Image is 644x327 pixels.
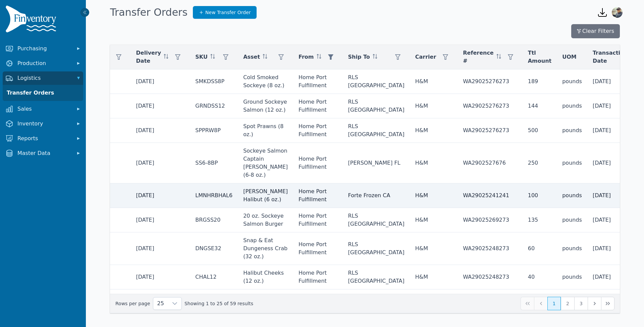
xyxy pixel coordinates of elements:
td: [PERSON_NAME] FL [343,143,410,183]
td: H&M [410,94,458,118]
td: Halibut Cheeks (12 oz.) [238,265,293,289]
button: Master Data [3,147,83,160]
td: Home Port Fulfillment [293,118,342,143]
td: Spot Prawns (8 oz.) [238,118,293,143]
td: SMKDSS8P [190,69,238,94]
td: Cold Smoked Sockeye (8 oz.) [238,69,293,94]
img: Anthony Armesto [612,7,623,18]
span: Reports [17,134,71,143]
span: Rows per page [153,297,168,310]
td: 500 [523,118,557,143]
td: WA29025276273 [458,94,522,118]
td: LMNHRBHAL6 [190,183,238,208]
td: RLS [GEOGRAPHIC_DATA] [343,94,410,118]
td: H&M [410,143,458,183]
td: Home Port Fulfillment [293,183,342,208]
td: H&M [410,208,458,232]
button: Purchasing [3,42,83,55]
td: Forte Frozen CA [343,183,410,208]
td: Home Port Fulfillment [293,265,342,289]
td: RLS [GEOGRAPHIC_DATA] [343,118,410,143]
span: Asset [243,53,260,61]
span: Sales [17,105,71,113]
td: [DATE] [131,94,190,118]
td: 135 [523,208,557,232]
td: WA29025248273 [458,265,522,289]
td: H&M [410,118,458,143]
td: H&M [410,183,458,208]
td: [PERSON_NAME] Halibut (6 oz.) [238,183,293,208]
td: Home Port Fulfillment [293,69,342,94]
span: Inventory [17,120,71,128]
td: pounds [557,265,587,289]
td: Home Port Fulfillment [293,232,342,265]
td: 40 [523,265,557,289]
a: New Transfer Order [193,6,257,19]
button: Sales [3,102,83,116]
td: 189 [523,69,557,94]
td: H&M [410,265,458,289]
td: [DATE] [131,69,190,94]
td: Sockeye Salmon Captain [PERSON_NAME] (6-8 oz.) [238,143,293,183]
td: SS6-8BP [190,143,238,183]
td: pounds [557,94,587,118]
button: Reports [3,132,83,145]
td: WA29025241241 [458,183,522,208]
span: Production [17,59,71,67]
button: Page 1 [547,297,561,310]
td: [DATE] [131,289,190,322]
td: 1,400 [523,289,557,322]
span: Carrier [415,53,436,61]
td: WA29025276273 [458,118,522,143]
span: Showing 1 to 25 of 59 results [184,300,253,307]
td: Home Port Fulfillment [293,289,342,322]
td: RLS [GEOGRAPHIC_DATA] [343,208,410,232]
td: Ground Sockeye Salmon (12 oz.) [238,94,293,118]
td: WA29025248273 [458,289,522,322]
td: [DATE] [131,232,190,265]
td: Home Port Fulfillment [293,208,342,232]
td: H&M [410,232,458,265]
td: pounds [557,232,587,265]
td: SBLFSH6P [190,289,238,322]
span: Ttl Amount [528,49,551,65]
td: Home Port Fulfillment [293,94,342,118]
span: UOM [562,53,577,61]
td: Sablefish Skin-On Portions (6 oz.) [238,289,293,322]
td: WA29025269273 [458,208,522,232]
td: WA29025248273 [458,232,522,265]
td: CHAL12 [190,265,238,289]
td: RLS [GEOGRAPHIC_DATA] [343,289,410,322]
td: [DATE] [131,183,190,208]
span: Logistics [17,74,71,82]
td: [DATE] [131,118,190,143]
button: Clear Filters [571,24,620,38]
span: Transaction Date [593,49,628,65]
span: Ship To [348,53,370,61]
button: Page 3 [574,297,588,310]
td: RLS [GEOGRAPHIC_DATA] [343,232,410,265]
td: SPPRW8P [190,118,238,143]
td: GRNDSS12 [190,94,238,118]
td: 60 [523,232,557,265]
td: WA2902527676 [458,143,522,183]
td: [DATE] [131,143,190,183]
td: H&M [410,69,458,94]
td: pounds [557,208,587,232]
td: BRGSS20 [190,208,238,232]
img: Finventory [5,5,59,35]
span: Reference # [463,49,493,65]
span: Delivery Date [136,49,161,65]
td: 250 [523,143,557,183]
td: WA29025276273 [458,69,522,94]
button: Next Page [588,297,601,310]
td: pounds [557,143,587,183]
td: [DATE] [131,208,190,232]
td: pounds [557,118,587,143]
td: [DATE] [131,265,190,289]
td: pounds [557,183,587,208]
button: Inventory [3,117,83,130]
td: 144 [523,94,557,118]
span: Master Data [17,149,71,157]
span: New Transfer Order [205,9,251,16]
